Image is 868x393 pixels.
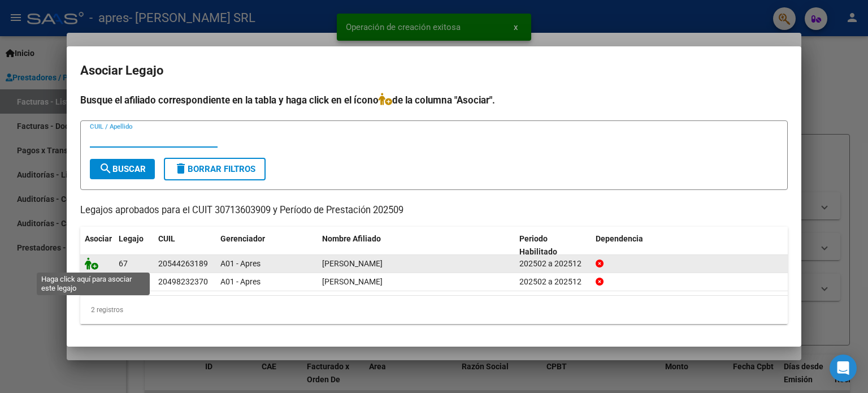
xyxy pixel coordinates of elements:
[80,204,788,218] p: Legajos aprobados para el CUIT 30713603909 y Período de Prestación 202509
[80,227,114,264] datatable-header-cell: Asociar
[164,158,266,180] button: Borrar Filtros
[119,259,128,268] span: 67
[80,60,788,81] h2: Asociar Legajo
[174,162,188,175] mat-icon: delete
[119,277,123,286] span: 9
[154,227,216,264] datatable-header-cell: CUIL
[158,275,208,288] div: 20498232370
[99,162,112,175] mat-icon: search
[158,234,175,243] span: CUIL
[216,227,318,264] datatable-header-cell: Gerenciador
[90,159,155,179] button: Buscar
[830,355,857,382] div: Open Intercom Messenger
[80,93,788,107] h4: Busque el afiliado correspondiente en la tabla y haga click en el ícono de la columna "Asociar".
[114,227,154,264] datatable-header-cell: Legajo
[322,234,381,243] span: Nombre Afiliado
[158,257,208,270] div: 20544263189
[99,164,146,174] span: Buscar
[174,164,255,174] span: Borrar Filtros
[515,227,591,264] datatable-header-cell: Periodo Habilitado
[519,275,587,288] div: 202502 a 202512
[85,234,112,243] span: Asociar
[80,296,788,324] div: 2 registros
[322,259,383,268] span: OLIVERA LUCIANO
[220,234,265,243] span: Gerenciador
[596,234,643,243] span: Dependencia
[318,227,515,264] datatable-header-cell: Nombre Afiliado
[519,234,557,256] span: Periodo Habilitado
[119,234,144,243] span: Legajo
[591,227,788,264] datatable-header-cell: Dependencia
[519,257,587,270] div: 202502 a 202512
[322,277,383,286] span: MANOLI SANTINO
[220,277,261,286] span: A01 - Apres
[220,259,261,268] span: A01 - Apres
